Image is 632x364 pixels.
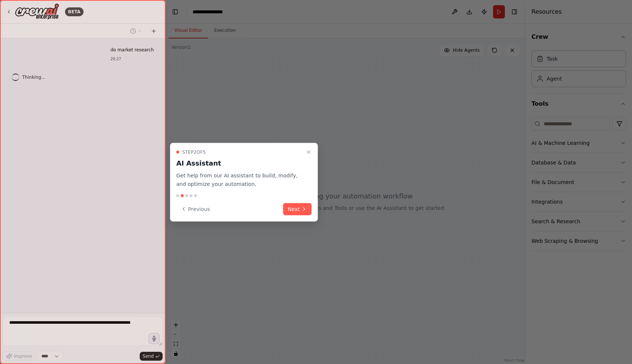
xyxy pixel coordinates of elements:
p: Get help from our AI assistant to build, modify, and optimize your automation. [176,171,303,188]
button: Hide left sidebar [170,7,180,17]
button: Previous [176,203,214,215]
button: Close walkthrough [304,148,313,157]
button: Next [283,203,312,215]
span: Step 2 of 5 [182,149,206,155]
h3: AI Assistant [176,158,303,169]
